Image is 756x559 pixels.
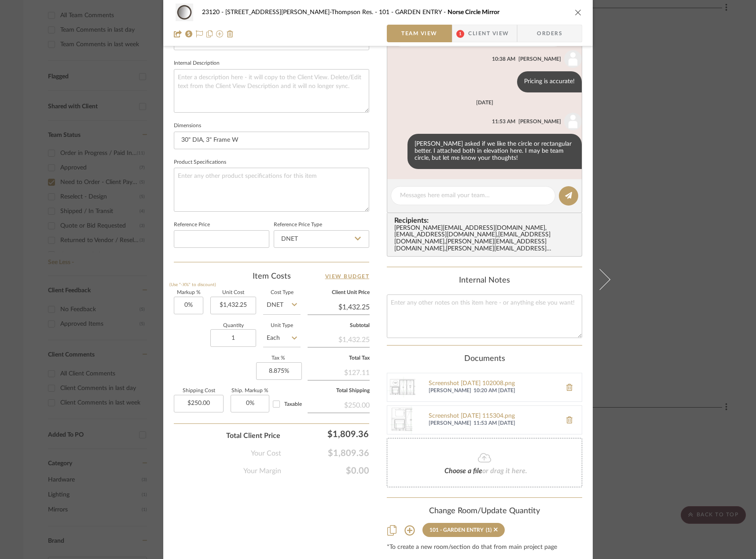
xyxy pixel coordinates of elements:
span: 101 - GARDEN ENTRY [379,9,448,15]
button: close [574,8,582,16]
span: Total Client Price [226,430,280,441]
input: Enter the dimensions of this item [174,132,369,149]
label: Reference Price [174,223,210,227]
label: Internal Description [174,61,220,66]
label: Total Shipping [308,389,370,393]
label: Product Specifications [174,160,226,165]
a: Screenshot [DATE] 102008.png [429,380,557,387]
div: Item Costs [174,271,369,282]
label: Tax % [256,356,301,360]
div: [PERSON_NAME] [518,118,561,125]
label: Dimensions [174,124,201,128]
div: [DATE] [476,99,493,106]
div: [PERSON_NAME] [518,55,561,63]
a: Screenshot [DATE] 115304.png [429,413,557,420]
img: user_avatar.png [564,50,582,68]
span: Client View [468,25,509,42]
div: $1,432.25 [308,331,370,347]
div: 10:38 AM [492,55,515,63]
div: Internal Notes [387,276,582,286]
span: Taxable [284,401,302,407]
span: 10:20 AM [DATE] [473,387,557,394]
label: Unit Type [263,324,301,328]
span: 1 [456,30,464,38]
label: Subtotal [308,324,370,328]
label: Client Unit Price [308,291,370,295]
span: Your Margin [243,466,281,476]
label: Markup % [174,291,203,295]
div: Documents [387,354,582,364]
span: Norse Circle Mirror [448,9,499,15]
div: Pricing is accurate! [517,71,582,92]
div: [PERSON_NAME][EMAIL_ADDRESS][DOMAIN_NAME] , [EMAIL_ADDRESS][DOMAIN_NAME] , [EMAIL_ADDRESS][DOMAIN... [394,225,578,253]
span: or drag it here. [482,467,527,474]
div: (1) [486,527,492,533]
img: user_avatar.png [564,113,582,130]
label: Quantity [210,324,256,328]
span: Orders [527,25,572,42]
span: Your Cost [251,448,281,459]
img: d15f49e0-5d91-4463-9170-af9ee55a4cff_48x40.jpg [174,4,195,21]
span: $0.00 [281,466,369,476]
span: [PERSON_NAME] [429,387,471,394]
div: 11:53 AM [492,118,515,125]
label: Reference Price Type [274,223,322,227]
img: Screenshot 2025-08-19 102008.png [387,373,415,401]
div: *To create a new room/section do that from main project page [387,544,582,551]
label: Total Tax [308,356,370,360]
label: Ship. Markup % [231,389,269,393]
span: $1,809.36 [281,448,369,459]
span: 23120 - [STREET_ADDRESS][PERSON_NAME]-Thompson Res. [202,9,379,15]
a: View Budget [325,271,370,282]
span: Team View [401,25,437,42]
div: $1,809.36 [285,425,373,443]
div: $250.00 [308,397,370,412]
label: Shipping Cost [174,389,224,393]
img: Remove from project [227,30,234,37]
label: Unit Cost [210,291,256,295]
div: $127.11 [308,364,370,380]
label: Cost Type [263,291,301,295]
span: Recipients: [394,217,578,224]
div: Change Room/Update Quantity [387,507,582,516]
span: 11:53 AM [DATE] [473,420,557,427]
img: Screenshot 2025-08-21 115304.png [387,406,415,434]
span: [PERSON_NAME] [429,420,471,427]
div: 101 - GARDEN ENTRY [429,527,484,533]
div: [PERSON_NAME] asked if we like the circle or rectangular better. I attached both in elevation her... [407,134,582,169]
span: Choose a file [444,467,482,474]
